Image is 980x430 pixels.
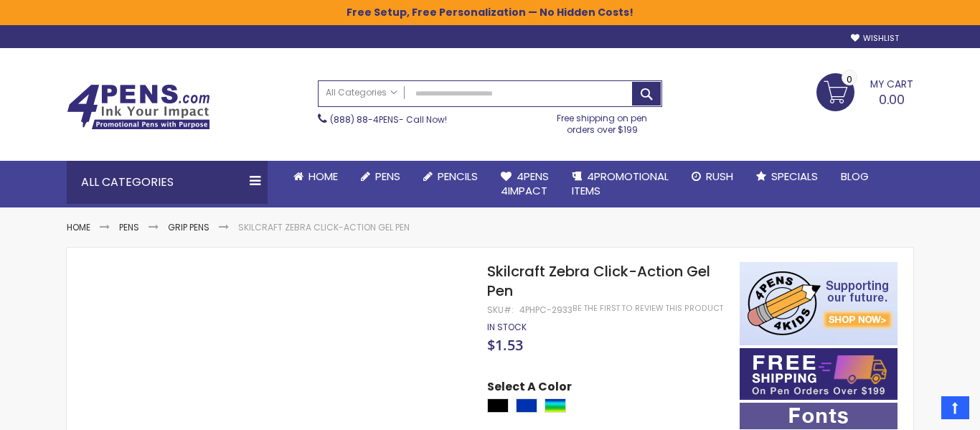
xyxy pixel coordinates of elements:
span: All Categories [326,87,397,98]
span: Blog [841,169,869,184]
li: Skilcraft Zebra Click-Action Gel Pen [238,222,410,233]
div: Blue [516,398,537,413]
span: Pens [375,169,400,184]
span: Specials [771,169,818,184]
a: Grip Pens [168,221,209,233]
a: Specials [745,161,829,192]
span: 0.00 [879,90,905,108]
a: Pens [349,161,412,192]
div: Black [487,398,509,413]
span: Home [308,169,338,184]
span: Pencils [438,169,478,184]
a: Home [282,161,349,192]
a: (888) 88-4PENS [330,113,399,126]
a: 4PROMOTIONALITEMS [560,161,680,207]
span: 0 [847,73,852,86]
a: Pencils [412,161,489,192]
img: 4pens 4 kids [740,262,897,345]
a: All Categories [319,81,405,105]
span: 4PROMOTIONAL ITEMS [572,169,669,198]
a: 0.00 0 [816,73,913,109]
a: Top [941,396,969,419]
span: $1.53 [487,335,523,355]
a: 4Pens4impact [489,161,560,207]
div: 4PHPC-2933 [519,304,573,316]
a: Blog [829,161,880,192]
img: Free shipping on orders over $199 [740,348,897,400]
span: 4Pens 4impact [501,169,549,198]
a: Pens [119,221,139,233]
span: Select A Color [487,379,572,398]
a: Be the first to review this product [573,303,723,314]
span: - Call Now! [330,113,447,126]
div: Availability [487,322,527,333]
img: 4Pens Custom Pens and Promotional Products [67,84,210,130]
span: In stock [487,321,527,333]
a: Rush [680,161,745,192]
strong: SKU [487,304,514,316]
div: Free shipping on pen orders over $199 [542,107,663,136]
span: Skilcraft Zebra Click-Action Gel Pen [487,261,710,301]
a: Wishlist [851,33,899,44]
div: All Categories [67,161,268,204]
div: Assorted [545,398,566,413]
span: Rush [706,169,733,184]
a: Home [67,221,90,233]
